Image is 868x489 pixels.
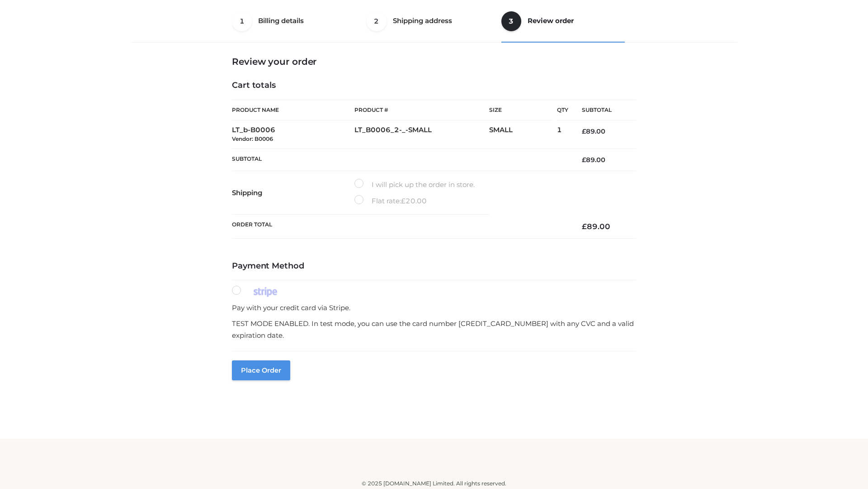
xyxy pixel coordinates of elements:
h3: Review your order [232,56,636,67]
th: Order Total [232,215,568,239]
small: Vendor: B0006 [232,135,273,142]
td: LT_B0006_2-_-SMALL [354,120,489,149]
bdi: 20.00 [401,197,427,205]
h4: Cart totals [232,81,636,91]
th: Subtotal [232,149,568,171]
th: Subtotal [568,100,636,120]
bdi: 89.00 [582,156,605,164]
span: £ [582,222,587,231]
div: © 2025 [DOMAIN_NAME] Limited. All rights reserved. [134,479,734,488]
p: TEST MODE ENABLED. In test mode, you can use the card number [CREDIT_CARD_NUMBER] with any CVC an... [232,318,636,341]
button: Place order [232,360,290,380]
span: £ [582,127,586,135]
p: Pay with your credit card via Stripe. [232,302,636,314]
h4: Payment Method [232,261,636,271]
th: Qty [557,100,568,120]
bdi: 89.00 [582,127,605,135]
th: Product # [354,100,489,120]
span: £ [582,156,586,164]
label: Flat rate: [354,195,427,207]
td: 1 [557,120,568,149]
label: I will pick up the order in store. [354,179,475,191]
th: Size [489,100,552,120]
td: LT_b-B0006 [232,120,354,149]
th: Shipping [232,171,354,215]
bdi: 89.00 [582,222,610,231]
th: Product Name [232,100,354,120]
span: £ [401,197,406,205]
td: SMALL [489,120,557,149]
